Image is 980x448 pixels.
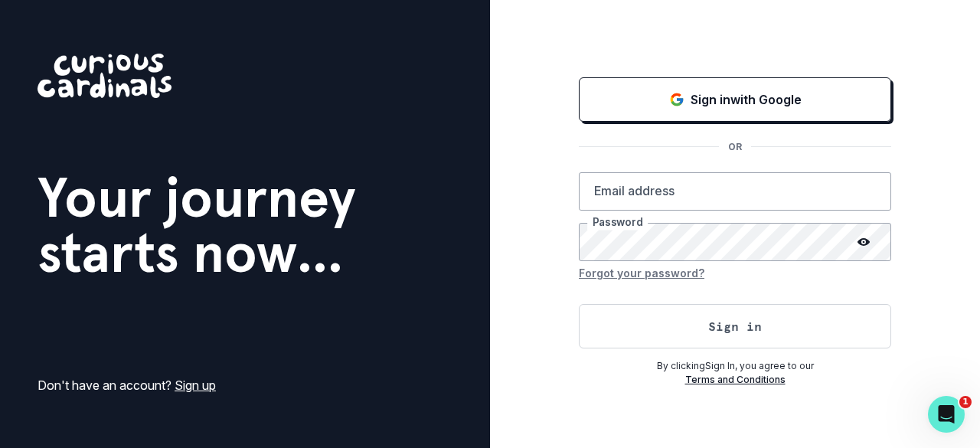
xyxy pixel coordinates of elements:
iframe: Intercom live chat [928,396,965,433]
p: By clicking Sign In , you agree to our [579,359,891,373]
a: Sign up [175,378,216,393]
span: 1 [959,396,972,408]
p: Don't have an account? [38,376,216,394]
p: OR [719,140,751,154]
img: Curious Cardinals Logo [38,54,171,98]
button: Sign in [579,304,891,348]
p: Sign in with Google [691,90,802,109]
button: Forgot your password? [579,261,704,286]
a: Terms and Conditions [685,374,786,385]
button: Sign in with Google (GSuite) [579,77,891,122]
h1: Your journey starts now... [38,170,356,280]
